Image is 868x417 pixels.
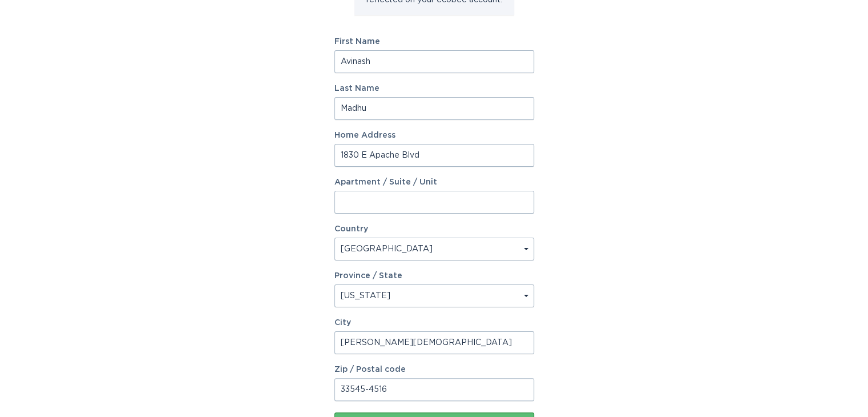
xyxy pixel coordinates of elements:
label: Province / State [334,272,402,280]
label: First Name [334,38,534,46]
label: City [334,319,534,327]
label: Home Address [334,131,534,139]
label: Last Name [334,85,534,93]
label: Zip / Postal code [334,366,534,374]
label: Apartment / Suite / Unit [334,178,534,186]
label: Country [334,225,368,233]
